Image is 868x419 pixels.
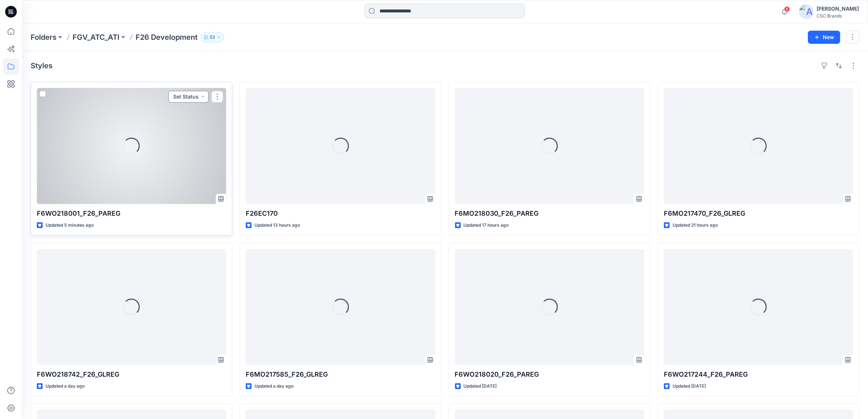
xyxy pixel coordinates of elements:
p: F6WO218742_F26_GLREG [37,369,226,380]
h4: Styles [31,61,52,70]
p: F6WO217244_F26_PAREG [664,369,853,380]
span: 6 [784,6,790,12]
p: F6MO217470_F26_GLREG [664,208,853,219]
p: F6WO218001_F26_PAREG [37,208,226,219]
p: Updated 13 hours ago [254,222,300,229]
div: [PERSON_NAME] [817,4,859,13]
button: New [808,31,840,44]
p: F6WO218020_F26_PAREG [455,369,644,380]
img: avatar [799,4,814,19]
p: F6MO217585_F26_GLREG [246,369,435,380]
p: Updated [DATE] [673,383,706,390]
div: CSC Brands [817,13,859,19]
p: Updated 21 hours ago [673,222,718,229]
p: Updated a day ago [254,383,293,390]
p: Updated 5 minutes ago [46,222,94,229]
p: F26 Development [136,32,198,42]
a: FGV_ATC_ATI [73,32,120,42]
p: 53 [210,33,215,41]
p: F26EC170 [246,208,435,219]
button: 53 [201,32,224,42]
p: Updated a day ago [46,383,85,390]
p: Updated 17 hours ago [464,222,509,229]
p: Updated [DATE] [464,383,497,390]
p: F6MO218030_F26_PAREG [455,208,644,219]
a: Folders [31,32,57,42]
